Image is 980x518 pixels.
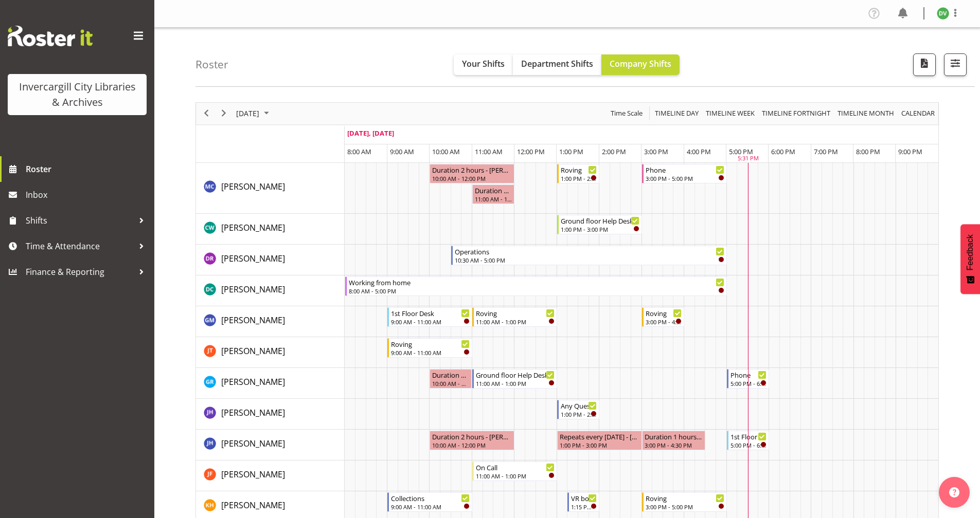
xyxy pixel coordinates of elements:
[390,147,414,156] span: 9:00 AM
[836,107,895,120] span: Timeline Month
[387,307,472,327] div: Gabriel McKay Smith"s event - 1st Floor Desk Begin From Wednesday, September 17, 2025 at 9:00:00 ...
[221,345,285,357] span: [PERSON_NAME]
[513,54,601,75] button: Department Shifts
[521,58,593,69] span: Department Shifts
[476,462,555,472] div: On Call
[727,431,769,450] div: Jillian Hunter"s event - 1st Floor Desk Begin From Wednesday, September 17, 2025 at 5:00:00 PM GM...
[391,308,470,318] div: 1st Floor Desk
[430,164,514,183] div: Aurora Catu"s event - Duration 2 hours - Aurora Catu Begin From Wednesday, September 17, 2025 at ...
[705,107,756,120] span: Timeline Week
[704,107,757,120] button: Timeline Week
[760,107,832,120] button: Fortnight
[814,147,838,156] span: 7:00 PM
[26,161,149,177] span: Roster
[610,107,644,120] span: Time Scale
[235,107,274,120] button: September 2025
[642,492,727,512] div: Kaela Harley"s event - Roving Begin From Wednesday, September 17, 2025 at 3:00:00 PM GMT+12:00 En...
[559,147,583,156] span: 1:00 PM
[560,431,639,441] div: Repeats every [DATE] - [PERSON_NAME]
[730,379,767,387] div: 5:00 PM - 6:00 PM
[387,492,472,512] div: Kaela Harley"s event - Collections Begin From Wednesday, September 17, 2025 at 9:00:00 AM GMT+12:...
[646,308,682,318] div: Roving
[653,107,701,120] button: Timeline Day
[475,195,512,203] div: 11:00 AM - 12:00 PM
[196,214,345,245] td: Catherine Wilson resource
[18,79,136,110] div: Invercargill City Libraries & Archives
[646,503,724,511] div: 3:00 PM - 5:00 PM
[561,225,639,233] div: 1:00 PM - 3:00 PM
[561,400,597,411] div: Any Questions
[966,234,975,270] span: Feedback
[235,107,260,120] span: [DATE]
[476,379,555,387] div: 11:00 AM - 1:00 PM
[221,406,285,419] a: [PERSON_NAME]
[221,376,285,387] span: [PERSON_NAME]
[472,369,557,388] div: Grace Roscoe-Squires"s event - Ground floor Help Desk Begin From Wednesday, September 17, 2025 at...
[233,103,275,124] div: September 17, 2025
[221,438,285,449] span: [PERSON_NAME]
[391,339,470,349] div: Roving
[560,441,639,449] div: 1:00 PM - 3:00 PM
[472,461,557,481] div: Joanne Forbes"s event - On Call Begin From Wednesday, September 17, 2025 at 11:00:00 AM GMT+12:00...
[517,147,545,156] span: 12:00 PM
[387,338,472,358] div: Glen Tomlinson"s event - Roving Begin From Wednesday, September 17, 2025 at 9:00:00 AM GMT+12:00 ...
[221,253,285,264] span: [PERSON_NAME]
[26,264,134,280] span: Finance & Reporting
[771,147,795,156] span: 6:00 PM
[646,174,724,182] div: 3:00 PM - 5:00 PM
[221,469,285,480] span: [PERSON_NAME]
[196,275,345,306] td: Donald Cunningham resource
[196,306,345,337] td: Gabriel McKay Smith resource
[432,441,512,449] div: 10:00 AM - 12:00 PM
[730,441,767,449] div: 5:00 PM - 6:00 PM
[347,128,394,138] span: [DATE], [DATE]
[960,224,980,294] button: Feedback - Show survey
[567,492,599,512] div: Kaela Harley"s event - VR booking Begin From Wednesday, September 17, 2025 at 1:15:00 PM GMT+12:0...
[221,376,285,388] a: [PERSON_NAME]
[432,174,512,182] div: 10:00 AM - 12:00 PM
[221,468,285,480] a: [PERSON_NAME]
[601,54,680,75] button: Company Shifts
[609,107,645,120] button: Time Scale
[646,164,724,175] div: Phone
[430,431,514,450] div: Jillian Hunter"s event - Duration 2 hours - Jillian Hunter Begin From Wednesday, September 17, 20...
[645,431,703,441] div: Duration 1 hours - [PERSON_NAME]
[26,187,149,202] span: Inbox
[900,107,937,120] button: Month
[476,472,555,480] div: 11:00 AM - 1:00 PM
[391,318,470,326] div: 9:00 AM - 11:00 AM
[476,318,555,326] div: 11:00 AM - 1:00 PM
[391,348,470,357] div: 9:00 AM - 11:00 AM
[430,369,471,388] div: Grace Roscoe-Squires"s event - Duration 0 hours - Grace Roscoe-Squires Begin From Wednesday, Sept...
[602,147,626,156] span: 2:00 PM
[571,503,597,511] div: 1:15 PM - 2:00 PM
[391,503,470,511] div: 9:00 AM - 11:00 AM
[761,107,831,120] span: Timeline Fortnight
[8,26,93,46] img: Rosterit website logo
[654,107,700,120] span: Timeline Day
[472,184,514,204] div: Aurora Catu"s event - Duration 1 hours - Aurora Catu Begin From Wednesday, September 17, 2025 at ...
[196,368,345,399] td: Grace Roscoe-Squires resource
[571,493,597,503] div: VR booking
[900,107,936,120] span: calendar
[198,103,215,124] div: previous period
[221,180,285,193] a: [PERSON_NAME]
[221,499,285,511] a: [PERSON_NAME]
[476,369,555,380] div: Ground floor Help Desk
[221,181,285,192] span: [PERSON_NAME]
[730,431,767,441] div: 1st Floor Desk
[687,147,711,156] span: 4:00 PM
[432,164,512,175] div: Duration 2 hours - [PERSON_NAME]
[561,174,597,182] div: 1:00 PM - 2:00 PM
[221,283,285,295] a: [PERSON_NAME]
[221,345,285,357] a: [PERSON_NAME]
[475,185,512,195] div: Duration 1 hours - [PERSON_NAME]
[432,147,460,156] span: 10:00 AM
[557,215,642,234] div: Catherine Wilson"s event - Ground floor Help Desk Begin From Wednesday, September 17, 2025 at 1:0...
[642,164,727,183] div: Aurora Catu"s event - Phone Begin From Wednesday, September 17, 2025 at 3:00:00 PM GMT+12:00 Ends...
[949,487,959,497] img: help-xxl-2.png
[196,399,345,430] td: Jill Harpur resource
[727,369,769,388] div: Grace Roscoe-Squires"s event - Phone Begin From Wednesday, September 17, 2025 at 5:00:00 PM GMT+1...
[221,407,285,418] span: [PERSON_NAME]
[196,163,345,214] td: Aurora Catu resource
